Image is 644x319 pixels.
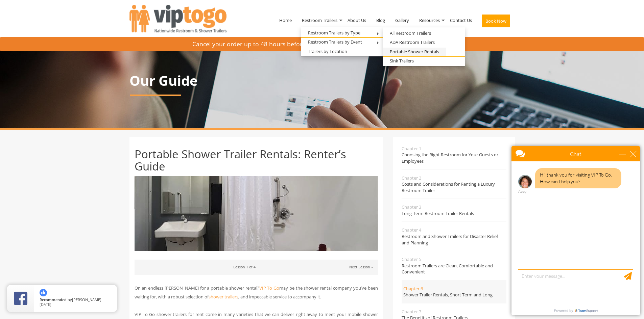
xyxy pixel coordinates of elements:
[135,148,378,173] h1: Portable Shower Trailer Rentals: Renter’s Guide
[301,47,354,56] a: Trailers by Location
[259,285,280,291] a: VIP To Go
[402,251,506,280] a: Chapter 5Restroom Trailers are Clean, Comfortable and Convenient
[402,170,506,199] a: Chapter 2Costs and Considerations for Renting a Luxury Restroom Trailer
[40,298,112,302] span: by
[135,176,378,251] img: Portable Shower Trailer Rentals: Renter’s Guide - VIPTOGO
[383,29,438,37] a: All Restroom Trailers
[14,292,27,305] img: Review Rating
[72,297,101,302] span: [PERSON_NAME]
[383,48,446,56] a: Portable Shower Rentals
[402,256,506,263] span: Chapter 5
[140,264,373,271] p: Lesson 1 of 4
[349,265,373,269] a: Next Lesson »
[209,294,238,300] a: shower trailers
[402,281,506,303] a: Chapter 6Shower Trailer Rentals, Short Term and Long
[402,222,506,251] a: Chapter 4Restroom and Shower Trailers for Disaster Relief and Planning
[402,181,506,193] span: Costs and Considerations for Renting a Luxury Restroom Trailer
[414,3,445,38] a: Resources
[402,175,506,181] span: Chapter 2
[402,233,506,246] span: Restroom and Shower Trailers for Disaster Relief and Planning
[383,38,442,47] a: ADA Restroom Trailers
[402,152,506,164] span: Choosing the Right Restroom for Your Guests or Employees
[402,227,506,233] span: Chapter 4
[402,199,506,221] a: Chapter 3Long-Term Restroom Trailer Rentals
[402,204,506,210] span: Chapter 3
[402,210,506,217] span: Long-Term Restroom Trailer Rentals
[403,292,506,298] span: Shower Trailer Rentals, Short Term and Long
[297,3,342,38] a: Restroom Trailers
[371,3,390,38] a: Blog
[507,142,644,319] iframe: Live Chat Box
[482,15,510,27] button: Book Now
[40,297,67,302] span: Recommended
[40,302,51,307] span: [DATE]
[342,3,371,38] a: About Us
[135,284,378,301] p: On an endless [PERSON_NAME] for a portable shower rental? may be the shower rental company you’ve...
[402,309,506,315] span: Chapter 7
[402,145,506,169] a: Chapter 1Choosing the Right Restroom for Your Guests or Employees
[274,3,297,38] a: Home
[402,263,506,275] span: Restroom Trailers are Clean, Comfortable and Convenient
[402,145,506,152] span: Chapter 1
[390,3,414,38] a: Gallery
[445,3,477,38] a: Contact Us
[301,38,369,46] a: Restroom Trailers by Event
[383,57,421,65] a: Sink Trailers
[40,289,47,296] img: thumbs up icon
[129,73,515,88] p: Our Guide
[403,286,506,292] span: Chapter 6
[301,29,367,37] a: Restroom Trailers by Type
[129,5,226,32] img: VIPTOGO
[477,3,515,42] a: Book Now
